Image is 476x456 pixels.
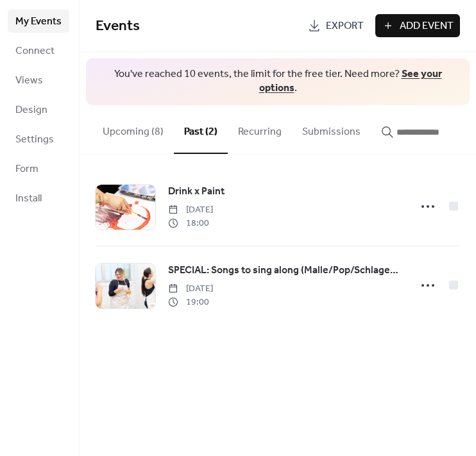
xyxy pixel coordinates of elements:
[92,105,174,153] button: Upcoming (8)
[8,128,69,151] a: Settings
[15,191,42,207] span: Install
[8,10,69,33] a: My Events
[8,39,69,62] a: Connect
[174,105,228,154] button: Past (2)
[15,162,38,177] span: Form
[96,12,140,40] span: Events
[168,262,402,279] a: SPECIAL: Songs to sing along (Malle/Pop/Schlager)-13.9
[8,157,69,180] a: Form
[15,44,55,59] span: Connect
[292,105,371,153] button: Submissions
[168,263,402,278] span: SPECIAL: Songs to sing along (Malle/Pop/Schlager)-13.9
[15,103,47,118] span: Design
[99,67,457,96] span: You've reached 10 events, the limit for the free tier. Need more? .
[259,64,442,98] a: See your options
[168,183,225,200] a: Drink x Paint
[15,14,62,30] span: My Events
[15,132,54,148] span: Settings
[168,184,225,199] span: Drink x Paint
[8,187,69,210] a: Install
[168,217,213,230] span: 18:00
[168,296,213,309] span: 19:00
[8,69,69,92] a: Views
[15,73,43,89] span: Views
[302,14,370,37] a: Export
[168,282,213,296] span: [DATE]
[168,203,213,217] span: [DATE]
[228,105,292,153] button: Recurring
[8,98,69,121] a: Design
[326,19,364,34] span: Export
